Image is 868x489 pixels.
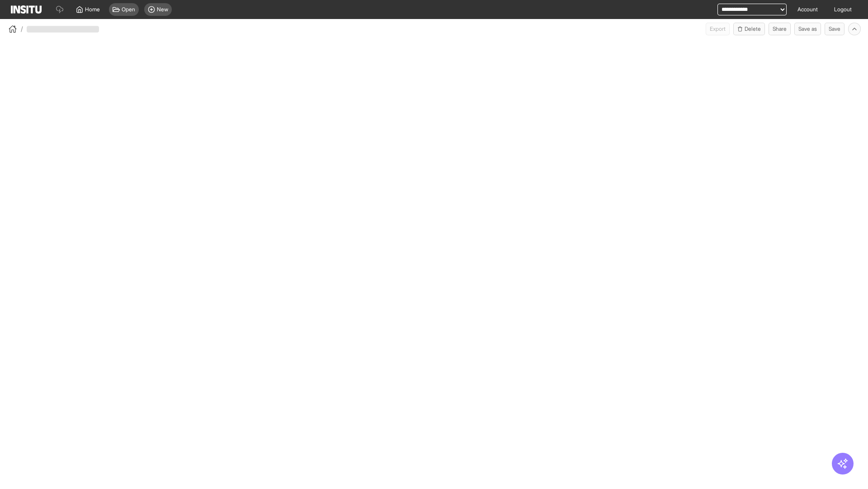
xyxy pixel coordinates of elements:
[21,24,23,34] span: /
[157,6,168,13] span: New
[122,6,135,13] span: Open
[706,23,730,35] span: Can currently only export from Insights reports.
[85,6,100,13] span: Home
[733,23,765,35] button: Delete
[794,23,821,35] button: Save as
[7,24,23,34] button: /
[769,23,791,35] button: Share
[706,23,730,35] button: Export
[825,23,844,35] button: Save
[11,5,42,14] img: Logo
